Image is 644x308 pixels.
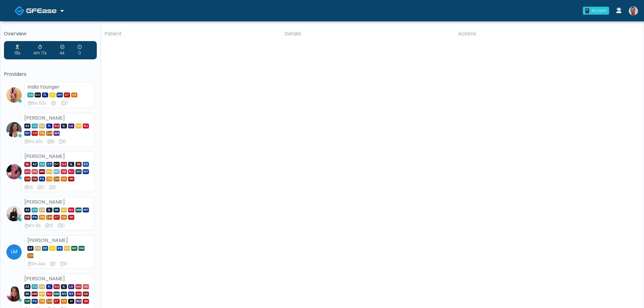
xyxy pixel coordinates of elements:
span: WI [68,177,74,181]
span: IA [49,246,55,251]
div: 0 [49,184,56,191]
span: UT [54,299,60,304]
span: MN [32,292,38,296]
div: 44 [60,44,65,56]
strong: [PERSON_NAME] [24,153,65,160]
span: IL [61,284,67,289]
span: TN [39,131,45,136]
div: 1 [50,261,55,267]
div: 8m 50s [27,100,46,107]
span: NY [57,93,63,97]
span: GA [54,284,60,289]
span: IL [68,162,74,167]
span: CT [46,162,52,167]
span: AZ [24,124,30,128]
div: All clear! [592,8,607,13]
span: NJ [68,169,74,174]
span: IL [46,208,52,212]
span: [GEOGRAPHIC_DATA] [54,177,60,181]
img: Megan McComy [6,286,22,302]
span: ND [71,246,77,251]
span: VA [61,177,67,181]
span: NJ [46,292,52,296]
span: CA [32,208,38,212]
span: NY [68,292,74,296]
span: OK [32,177,38,181]
span: VA [61,299,67,304]
h5: Providers [4,72,97,77]
span: MO [64,246,70,251]
span: AL [24,162,30,167]
span: TN [46,177,52,181]
div: 0s [24,184,33,191]
span: PA [32,299,38,304]
span: IN [75,162,82,167]
div: 0 [78,44,82,56]
span: OH [75,292,82,296]
span: CA [27,93,33,97]
span: NJ [68,208,74,212]
div: 7m 44s [27,261,45,267]
img: India Younger [6,87,22,103]
div: 0 [38,184,44,191]
span: VA [71,93,77,97]
span: MD [83,284,89,289]
span: NV [75,169,82,174]
span: FL [46,124,52,128]
img: Docovia [15,6,25,16]
div: 0 [60,261,67,267]
span: NY [83,208,89,212]
span: IL [61,124,67,128]
span: MO [75,124,82,128]
span: DE [42,246,48,251]
span: AZ [27,246,33,251]
span: VA [61,215,67,220]
span: WA [75,299,82,304]
img: Lindsey Morgan [6,164,22,179]
img: Docovia [26,8,57,14]
span: GA [61,162,67,167]
div: 4m 17s [33,44,47,56]
img: Sydney Lundberg [6,206,22,221]
span: OK [24,215,30,220]
span: AZ [24,284,30,289]
a: 0 All clear! [579,4,613,17]
span: NE [61,169,67,174]
div: 3m 43s [24,139,43,145]
span: AZ [24,208,30,212]
span: UT [54,215,60,220]
strong: [PERSON_NAME] [27,237,68,244]
div: 13 [45,223,53,229]
span: CO [39,208,45,212]
div: 0 [58,223,65,229]
span: OH [32,131,38,136]
span: FL [42,93,48,97]
span: MI [54,208,60,212]
span: OR [24,299,30,304]
span: NM [75,208,82,212]
span: KS [83,162,89,167]
th: Actions [454,26,639,41]
a: Docovia [15,1,64,20]
div: 0 [59,139,66,145]
span: NC [54,169,60,174]
div: 8 [47,139,54,145]
span: PA [32,215,38,220]
div: 19s [14,44,20,56]
span: MD [32,169,38,174]
span: LA [68,124,74,128]
strong: [PERSON_NAME] [24,275,65,282]
span: CO [39,284,45,289]
span: CA [39,162,45,167]
div: 1 [51,100,56,107]
span: NV [61,292,67,296]
span: LA [68,284,74,289]
span: MO [61,208,67,212]
span: MA [24,169,30,174]
span: WI [83,299,89,304]
span: MI [24,292,30,296]
span: WA [54,131,60,136]
span: AZ [32,162,38,167]
div: 4m 8s [24,223,40,229]
h5: Overview [4,31,97,37]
